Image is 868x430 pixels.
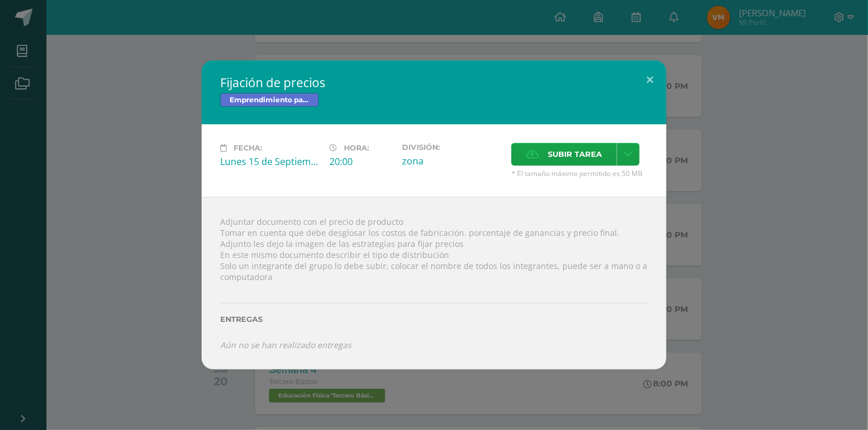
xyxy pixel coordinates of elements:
[220,315,648,324] label: Entregas
[548,144,602,165] span: Subir tarea
[402,143,502,152] label: División:
[329,155,393,168] div: 20:00
[220,74,648,91] h2: Fijación de precios
[511,169,648,178] span: * El tamaño máximo permitido es 50 MB
[633,60,666,100] button: Close (Esc)
[344,144,369,152] span: Hora:
[234,144,262,152] span: Fecha:
[220,339,351,350] i: Aún no se han realizado entregas
[202,197,666,370] div: Adjuntar documento con el precio de producto Tomar en cuenta que debe desglosar los costos de fab...
[220,155,320,168] div: Lunes 15 de Septiembre
[220,93,319,107] span: Emprendimiento para la Productividad
[402,155,502,167] div: zona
